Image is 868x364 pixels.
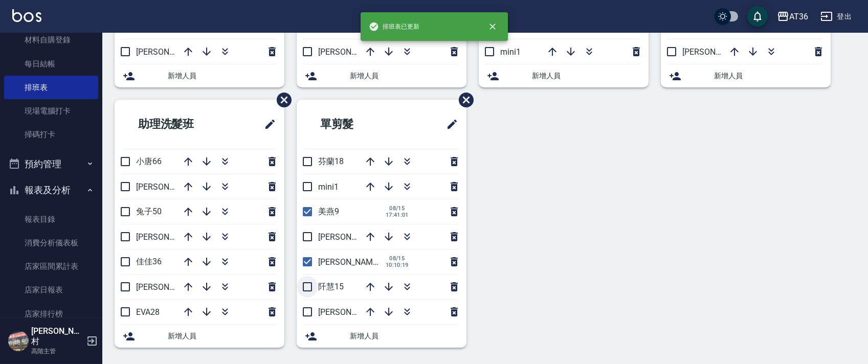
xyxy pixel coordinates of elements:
button: 登出 [816,7,856,26]
span: [PERSON_NAME]59 [136,232,207,242]
a: 店家排行榜 [4,302,98,326]
span: 刪除班表 [451,85,475,115]
span: 修改班表的標題 [440,112,458,136]
button: 預約管理 [4,151,98,177]
span: 17:41:01 [386,212,409,218]
span: 修改班表的標題 [258,112,276,136]
span: 刪除班表 [269,85,293,115]
span: [PERSON_NAME]11 [682,47,753,57]
span: 08/15 [386,205,409,212]
div: 新增人員 [297,64,466,87]
span: mini1 [500,47,521,57]
a: 現場電腦打卡 [4,99,98,123]
span: 阡慧15 [318,282,344,291]
span: 芬蘭18 [318,156,344,166]
a: 報表目錄 [4,208,98,231]
h2: 助理洗髮班 [123,106,233,143]
div: 新增人員 [115,325,284,348]
span: 新增人員 [350,331,458,342]
div: 新增人員 [115,64,284,87]
a: 排班表 [4,76,98,99]
span: 新增人員 [532,71,640,81]
a: 店家區間累計表 [4,255,98,278]
img: Person [8,331,29,351]
button: AT36 [773,6,812,27]
span: 新增人員 [168,71,276,81]
span: EVA28 [136,307,160,317]
span: 排班表已更新 [369,21,420,32]
button: save [747,6,768,27]
a: 每日結帳 [4,52,98,76]
a: 店家日報表 [4,278,98,302]
span: 新增人員 [714,71,822,81]
span: 新增人員 [350,71,458,81]
span: [PERSON_NAME]58 [136,182,207,192]
a: 消費分析儀表板 [4,231,98,255]
span: 08/15 [386,255,409,262]
a: 掃碼打卡 [4,123,98,146]
div: 新增人員 [661,64,831,87]
h2: 單剪髮 [305,106,405,143]
span: 兔子50 [136,207,162,216]
div: AT36 [789,10,808,23]
span: [PERSON_NAME]11 [318,232,389,242]
div: 新增人員 [479,64,649,87]
span: [PERSON_NAME]16 [318,257,389,267]
span: 佳佳36 [136,257,162,266]
span: 新增人員 [168,331,276,342]
h5: [PERSON_NAME]村 [31,326,83,347]
span: 10:10:19 [386,262,409,268]
span: [PERSON_NAME]6 [318,307,384,317]
p: 高階主管 [31,347,83,356]
span: [PERSON_NAME]11 [318,47,389,57]
span: [PERSON_NAME]55 [136,282,207,292]
span: mini1 [318,182,339,192]
div: 新增人員 [297,325,466,348]
span: [PERSON_NAME]6 [136,47,202,57]
button: 報表及分析 [4,177,98,203]
a: 材料自購登錄 [4,28,98,52]
img: Logo [12,9,41,22]
span: 美燕9 [318,207,339,216]
span: 小唐66 [136,156,162,166]
button: close [481,15,504,38]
